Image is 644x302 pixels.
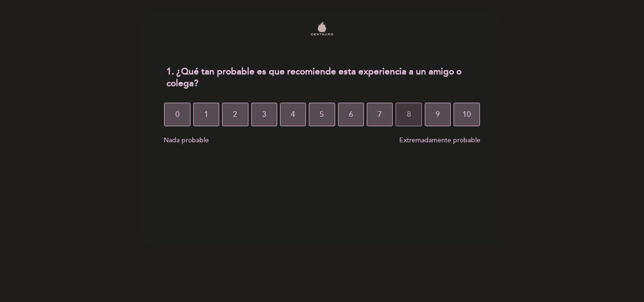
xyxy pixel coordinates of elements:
[175,101,180,128] span: 0
[309,103,335,126] button: 5
[204,101,208,128] span: 1
[289,21,355,36] img: header_1680547531.png
[425,103,451,126] button: 9
[349,101,353,128] span: 6
[462,101,471,128] span: 10
[222,103,248,126] button: 2
[396,103,421,126] button: 8
[262,101,266,128] span: 3
[193,103,219,126] button: 1
[280,103,306,126] button: 4
[159,60,485,95] div: 1. ¿Qué tan probable es que recomiende esta experiencia a un amigo o colega?
[378,101,382,128] span: 7
[454,103,479,126] button: 10
[320,101,324,128] span: 5
[407,101,411,128] span: 8
[251,103,277,126] button: 3
[291,101,295,128] span: 4
[233,101,237,128] span: 2
[164,103,190,126] button: 0
[164,136,209,144] span: Nada probable
[436,101,440,128] span: 9
[367,103,393,126] button: 7
[338,103,364,126] button: 6
[399,136,480,144] span: Extremadamente probable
